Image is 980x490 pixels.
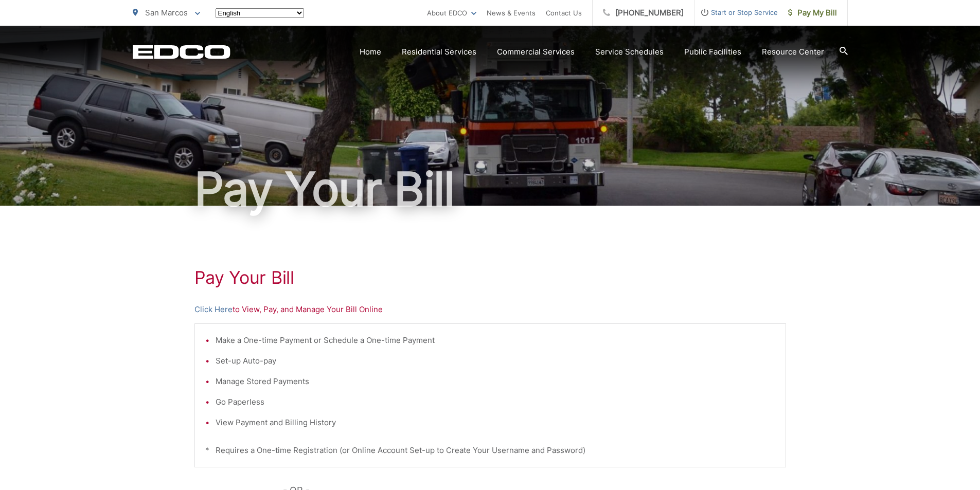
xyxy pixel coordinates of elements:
[684,46,741,58] a: Public Facilities
[497,46,575,58] a: Commercial Services
[595,46,664,58] a: Service Schedules
[762,46,824,58] a: Resource Center
[216,375,775,388] li: Manage Stored Payments
[546,7,582,19] a: Contact Us
[216,355,775,367] li: Set-up Auto-pay
[402,46,476,58] a: Residential Services
[216,416,775,429] li: View Payment and Billing History
[145,8,188,17] span: San Marcos
[216,396,775,408] li: Go Paperless
[788,7,837,19] span: Pay My Bill
[216,334,775,347] li: Make a One-time Payment or Schedule a One-time Payment
[427,7,476,19] a: About EDCO
[133,45,230,59] a: EDCD logo. Return to the homepage.
[194,267,786,288] h1: Pay Your Bill
[216,8,304,18] select: Select a language
[487,7,536,19] a: News & Events
[205,444,775,457] p: * Requires a One-time Registration (or Online Account Set-up to Create Your Username and Password)
[194,303,786,316] p: to View, Pay, and Manage Your Bill Online
[360,46,381,58] a: Home
[133,164,848,215] h1: Pay Your Bill
[194,303,233,316] a: Click Here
